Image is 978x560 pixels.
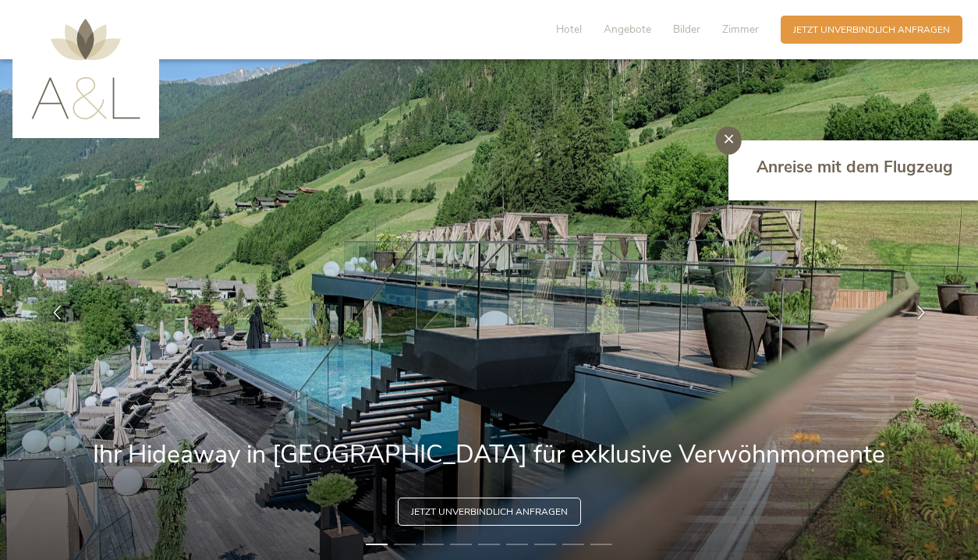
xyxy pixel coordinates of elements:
[673,22,700,37] span: Bilder
[793,23,950,37] span: Jetzt unverbindlich anfragen
[556,22,582,37] span: Hotel
[411,505,568,519] span: Jetzt unverbindlich anfragen
[757,156,953,178] span: Anreise mit dem Flugzeug
[722,22,759,37] span: Zimmer
[757,156,956,185] a: Anreise mit dem Flugzeug
[31,19,140,119] img: AMONTI & LUNARIS Wellnessresort
[604,22,651,37] span: Angebote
